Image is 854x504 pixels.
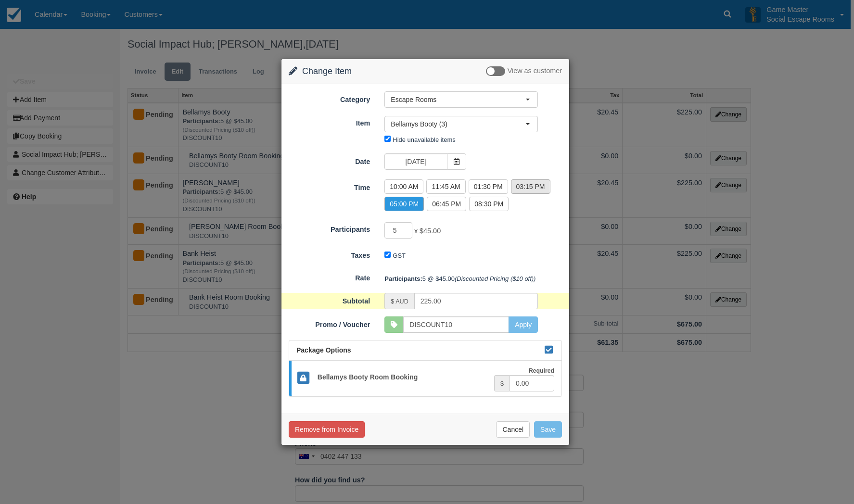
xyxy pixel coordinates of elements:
[281,221,377,235] label: Participants
[384,275,422,282] strong: Participants
[289,421,365,438] button: Remove from Invoice
[296,346,351,354] span: Package Options
[289,361,561,397] a: Bellamys Booty Room Booking Required $
[281,153,377,167] label: Date
[427,197,466,211] label: 06:45 PM
[393,136,455,143] label: Hide unavailable items
[391,298,408,305] small: $ AUD
[509,316,538,333] button: Apply
[508,67,562,75] span: View as customer
[391,119,525,129] span: Bellamys Booty (3)
[500,380,504,387] small: $
[391,95,525,104] span: Escape Rooms
[469,197,509,211] label: 08:30 PM
[281,247,377,261] label: Taxes
[414,227,441,235] span: x $45.00
[469,179,508,194] label: 01:30 PM
[281,293,377,306] label: Subtotal
[281,115,377,128] label: Item
[281,270,377,283] label: Rate
[511,179,550,194] label: 03:15 PM
[281,316,377,330] label: Promo / Voucher
[384,116,538,132] button: Bellamys Booty (3)
[529,367,554,374] strong: Required
[455,275,535,282] em: (Discounted Pricing ($10 off))
[281,91,377,105] label: Category
[496,421,530,438] button: Cancel
[384,91,538,108] button: Escape Rooms
[310,374,494,381] h5: Bellamys Booty Room Booking
[384,222,412,239] input: Participants
[302,66,352,76] span: Change Item
[426,179,465,194] label: 11:45 AM
[281,179,377,193] label: Time
[377,271,569,287] div: 5 @ $45.00
[384,197,424,211] label: 05:00 PM
[393,252,406,259] label: GST
[534,421,562,438] button: Save
[384,179,423,194] label: 10:00 AM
